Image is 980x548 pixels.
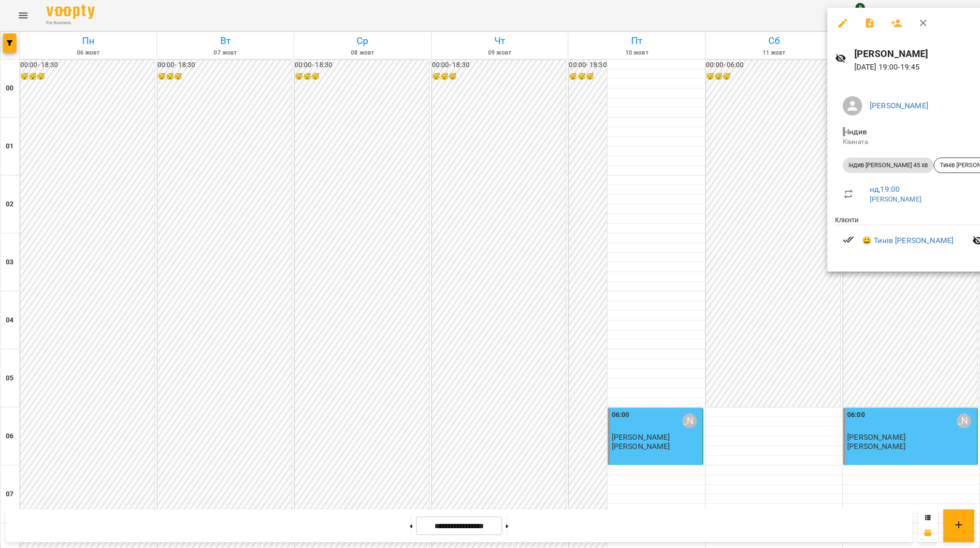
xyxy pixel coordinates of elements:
[843,234,854,245] svg: Візит сплачено
[843,161,934,170] span: індив [PERSON_NAME] 45 хв
[870,185,900,194] a: нд , 19:00
[870,195,922,203] a: [PERSON_NAME]
[843,127,869,136] span: - Індив
[862,235,953,246] a: 😀 Тинів [PERSON_NAME]
[870,101,928,110] a: [PERSON_NAME]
